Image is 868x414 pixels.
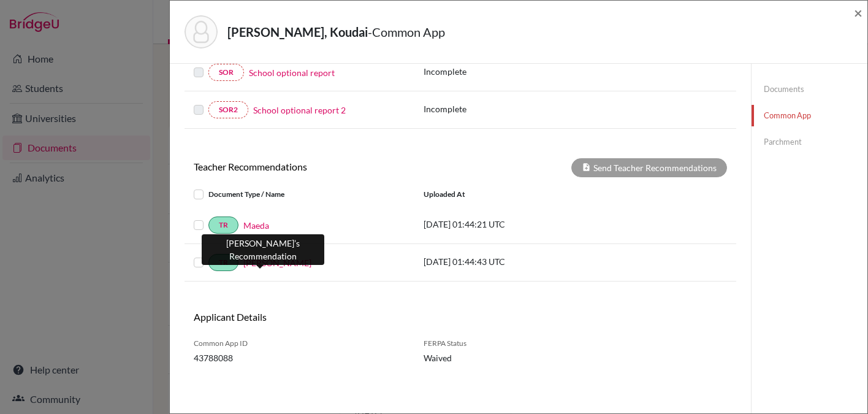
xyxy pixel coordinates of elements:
[185,187,414,202] div: Document Type / Name
[194,351,405,364] span: 43788088
[227,25,368,39] strong: [PERSON_NAME], Koudai
[424,351,543,364] span: Waived
[208,217,238,234] a: TR
[249,66,335,79] a: School optional report
[854,4,862,21] span: ×
[414,187,598,202] div: Uploaded at
[253,104,346,117] a: School optional report 2
[424,102,550,115] p: Incomplete
[208,64,244,81] a: SOR
[424,218,589,231] p: [DATE] 01:44:21 UTC
[202,234,324,265] div: [PERSON_NAME]’s Recommendation
[368,25,445,39] span: - Common App
[571,158,727,177] div: Send Teacher Recommendations
[185,161,460,172] h6: Teacher Recommendations
[854,6,862,20] button: Close
[243,219,269,232] a: Maeda
[424,255,589,268] p: [DATE] 01:44:43 UTC
[194,311,451,323] h6: Applicant Details
[194,338,405,349] span: Common App ID
[208,101,248,118] a: SOR2
[752,131,867,153] a: Parchment
[752,79,867,100] a: Documents
[424,338,543,349] span: FERPA Status
[752,105,867,126] a: Common App
[424,65,550,78] p: Incomplete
